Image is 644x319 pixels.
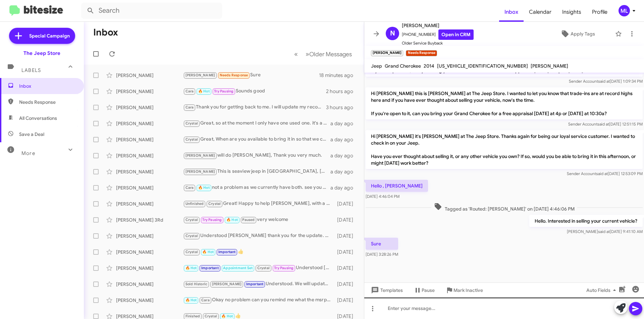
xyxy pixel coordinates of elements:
span: Apply Tags [571,28,595,40]
div: a day ago [330,120,359,127]
span: Crystal [185,250,198,254]
div: Sure [183,71,319,79]
span: Important [246,282,264,286]
div: [DATE] [334,249,359,255]
div: Sounds good [183,87,326,95]
span: 🔥 Hot [185,298,197,302]
div: The Jeep Store [23,50,60,57]
span: Needs Response [220,73,248,77]
span: Cara [185,89,194,93]
div: [PERSON_NAME] [116,168,183,175]
span: « [294,50,298,58]
span: More [21,150,35,156]
div: [PERSON_NAME] [116,120,183,127]
div: [PERSON_NAME] [116,88,183,95]
span: Auto Fields [586,284,619,296]
span: Important [201,266,219,270]
p: Sure [366,238,398,250]
button: ML [613,5,637,16]
span: 🔥 Hot [221,314,233,318]
span: Cara [185,185,194,190]
div: [DATE] [334,281,359,288]
div: Great, When are you available to bring it in so that we can further discuss your options ? it wou... [183,136,330,143]
a: Profile [587,2,613,22]
span: Older Messages [309,51,352,58]
span: Grand Cherokee [385,63,421,69]
span: [DATE] 4:46:04 PM [366,194,399,199]
span: Labels [21,67,41,73]
span: All Conversations [19,115,57,122]
span: Sender Account [DATE] 1:09:34 PM [569,79,643,84]
div: Understood [PERSON_NAME] thank you for the update. should that become available in the near futur... [183,232,334,240]
span: Crystal [185,121,198,126]
button: Auto Fields [581,284,624,296]
div: [DATE] [334,217,359,223]
span: Special Campaign [29,32,70,39]
div: Thank you for getting back to me. I will update my records. [183,103,326,111]
div: a day ago [330,184,359,191]
span: Templates [370,284,403,296]
small: Needs Response [406,50,437,56]
span: 🔥 Hot [185,266,197,270]
span: Cara [185,105,194,109]
div: a day ago [330,168,359,175]
div: [PERSON_NAME] [116,249,183,255]
span: [PERSON_NAME] [402,21,474,29]
span: [PHONE_NUMBER] [402,29,474,40]
span: 2014 [424,63,434,69]
span: Mark Inactive [453,284,483,296]
span: [PERSON_NAME] [531,63,568,69]
span: Pause [422,284,435,296]
a: Inbox [499,2,524,22]
span: [US_VEHICLE_IDENTIFICATION_NUMBER] [437,63,528,69]
div: a day ago [330,136,359,143]
div: This is seaview jeep in [GEOGRAPHIC_DATA], [GEOGRAPHIC_DATA] [183,168,330,175]
span: Sold Historic [185,282,208,286]
span: [PERSON_NAME] [185,73,215,77]
span: 🔥 Hot [226,218,238,222]
span: 🔥 Hot [202,250,214,254]
nav: Page navigation example [290,47,356,61]
div: 👍 [183,248,334,256]
span: Tagged as 'Routed: [PERSON_NAME]' on [DATE] 4:46:06 PM [431,203,577,212]
button: Next [302,47,356,61]
button: Templates [364,284,408,296]
a: Insights [557,2,587,22]
span: Try Pausing [214,89,233,93]
span: Older Service Buyback [402,40,474,47]
div: [PERSON_NAME] [116,297,183,304]
span: [PERSON_NAME] [DATE] 9:41:10 AM [567,229,643,234]
span: Appointment Set [223,266,253,270]
span: Try Pausing [202,218,222,222]
button: Previous [290,47,302,61]
p: Hello , [PERSON_NAME] [366,180,428,192]
span: Unfinished [185,202,204,206]
div: very welcome [183,216,334,224]
span: [PERSON_NAME] [212,282,242,286]
div: ML [619,5,630,16]
div: Understood. We will update our records here. thank you. [183,280,334,288]
span: [DATE] 3:28:26 PM [366,252,398,257]
div: [DATE] [334,201,359,207]
span: Finished [185,314,200,318]
span: Jeep [371,63,382,69]
span: said at [598,79,610,84]
div: Great, so at the moment I only have one used one. it's a 2022 cherokee limited in the color white... [183,119,330,127]
span: 🔥 Hot [198,89,210,93]
span: Save a Deal [19,131,44,138]
a: Open in CRM [438,29,474,40]
span: Crystal [185,218,198,222]
div: 2 hours ago [326,88,359,95]
input: Search [81,3,222,19]
p: Hello. Interested in selling your current vehicle? [529,215,643,227]
span: 🔥 Hot [198,185,210,190]
span: Crystal [185,234,198,238]
div: Great! Happy to help [PERSON_NAME], with a vehicle a bit older and higher mileage we would really... [183,200,334,208]
div: Okay no problem can you remind me what the msrp is expected to be and the color of the jeep [183,296,334,304]
div: [PERSON_NAME] [116,136,183,143]
span: [PERSON_NAME] [185,169,215,174]
span: » [306,50,309,58]
span: said at [596,171,608,176]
